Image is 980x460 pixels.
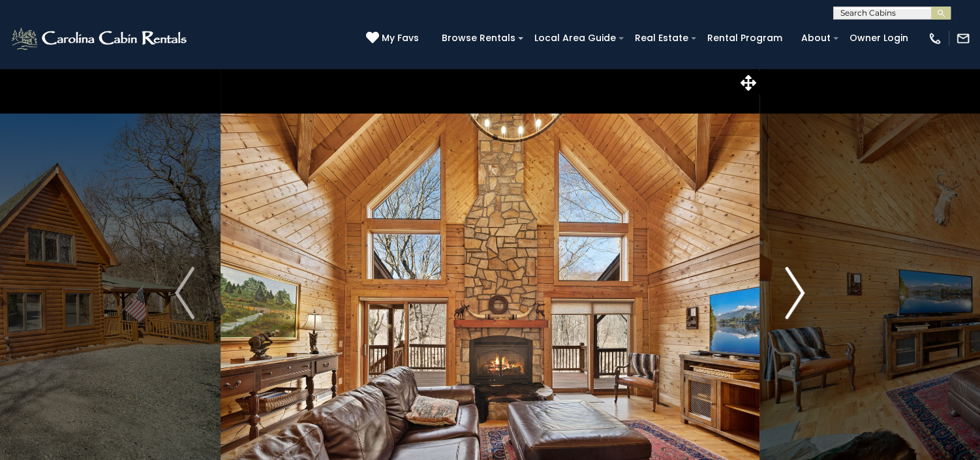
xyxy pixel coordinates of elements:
[928,31,942,46] img: phone-regular-white.png
[382,31,419,45] span: My Favs
[10,25,191,52] img: White-1-2.png
[795,28,837,48] a: About
[701,28,789,48] a: Rental Program
[528,28,622,48] a: Local Area Guide
[175,267,194,319] img: arrow
[956,31,970,46] img: mail-regular-white.png
[786,267,805,319] img: arrow
[628,28,695,48] a: Real Estate
[366,31,422,46] a: My Favs
[843,28,915,48] a: Owner Login
[435,28,522,48] a: Browse Rentals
